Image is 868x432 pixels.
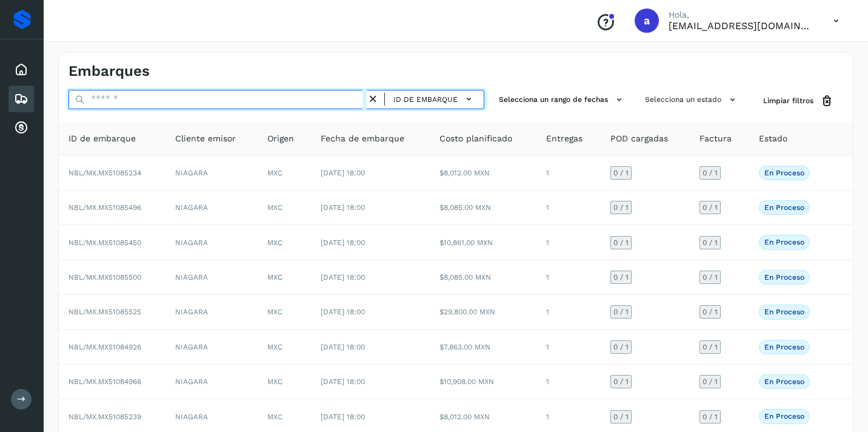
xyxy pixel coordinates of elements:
[764,412,804,420] p: En proceso
[613,308,629,316] span: 0 / 1
[764,308,804,316] p: En proceso
[613,204,629,211] span: 0 / 1
[68,273,141,282] span: NBL/MX.MX51085500
[536,365,601,399] td: 1
[321,203,365,212] span: [DATE] 18:00
[258,365,311,399] td: MXC
[494,90,630,110] button: Selecciona un rango de fechas
[258,330,311,365] td: MXC
[764,377,804,386] p: En proceso
[68,203,141,212] span: NBL/MX.MX51085496
[764,273,804,282] p: En proceso
[430,260,536,295] td: $8,085.00 MXN
[258,295,311,329] td: MXC
[764,343,804,351] p: En proceso
[430,191,536,225] td: $8,085.00 MXN
[613,413,629,420] span: 0 / 1
[8,86,34,112] div: Embarques
[753,90,843,112] button: Limpiar filtros
[613,343,629,351] span: 0 / 1
[165,365,258,399] td: NIAGARA
[258,156,311,191] td: MXC
[536,260,601,295] td: 1
[165,191,258,225] td: NIAGARA
[430,225,536,260] td: $10,861.00 MXN
[536,191,601,225] td: 1
[321,308,365,316] span: [DATE] 18:00
[703,343,718,351] span: 0 / 1
[546,132,583,145] span: Entregas
[763,95,813,106] span: Limpiar filtros
[68,132,136,145] span: ID de embarque
[68,308,141,316] span: NBL/MX.MX51085525
[703,378,718,385] span: 0 / 1
[703,308,718,316] span: 0 / 1
[759,132,787,145] span: Estado
[68,62,150,80] h4: Embarques
[536,156,601,191] td: 1
[8,56,34,83] div: Inicio
[430,330,536,365] td: $7,863.00 MXN
[68,238,141,247] span: NBL/MX.MX51085450
[68,343,141,351] span: NBL/MX.MX51084926
[703,274,718,281] span: 0 / 1
[68,377,141,386] span: NBL/MX.MX51084966
[267,132,294,145] span: Origen
[764,238,804,246] p: En proceso
[610,132,668,145] span: POD cargadas
[613,378,629,385] span: 0 / 1
[703,169,718,177] span: 0 / 1
[640,90,744,110] button: Selecciona un estado
[699,132,732,145] span: Factura
[703,413,718,420] span: 0 / 1
[258,260,311,295] td: MXC
[165,225,258,260] td: NIAGARA
[430,156,536,191] td: $8,012.00 MXN
[669,10,814,20] p: Hola,
[258,191,311,225] td: MXC
[703,204,718,211] span: 0 / 1
[321,169,365,177] span: [DATE] 18:00
[536,330,601,365] td: 1
[430,365,536,399] td: $10,908.00 MXN
[68,413,141,421] span: NBL/MX.MX51085239
[536,295,601,329] td: 1
[321,132,404,145] span: Fecha de embarque
[703,239,718,246] span: 0 / 1
[321,238,365,247] span: [DATE] 18:00
[165,295,258,329] td: NIAGARA
[321,343,365,351] span: [DATE] 18:00
[764,203,804,212] p: En proceso
[8,115,34,141] div: Cuentas por cobrar
[321,273,365,282] span: [DATE] 18:00
[439,132,512,145] span: Costo planificado
[175,132,236,145] span: Cliente emisor
[430,295,536,329] td: $29,800.00 MXN
[165,260,258,295] td: NIAGARA
[613,169,629,177] span: 0 / 1
[393,94,458,105] span: ID de embarque
[68,169,141,177] span: NBL/MX.MX51085234
[669,20,814,32] p: andradehno3@gmail.com
[764,169,804,177] p: En proceso
[165,330,258,365] td: NIAGARA
[165,156,258,191] td: NIAGARA
[321,413,365,421] span: [DATE] 18:00
[536,225,601,260] td: 1
[321,377,365,386] span: [DATE] 18:00
[258,225,311,260] td: MXC
[390,90,479,108] button: ID de embarque
[613,274,629,281] span: 0 / 1
[613,239,629,246] span: 0 / 1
